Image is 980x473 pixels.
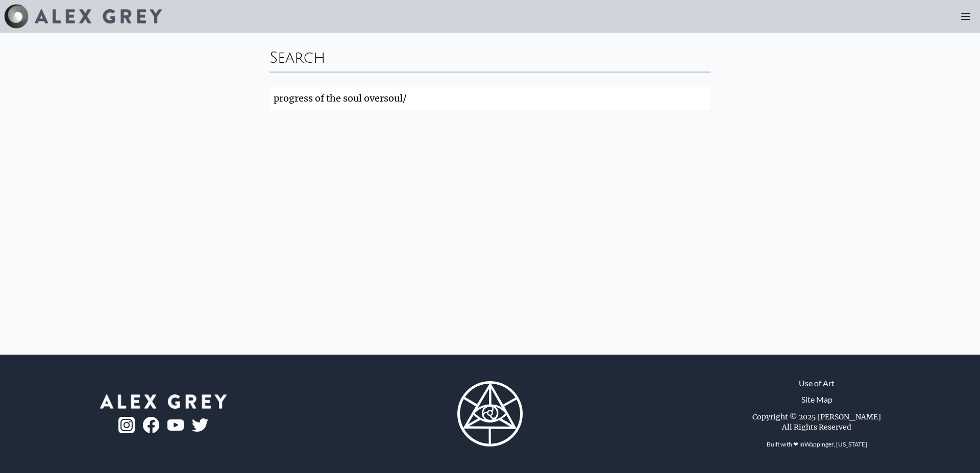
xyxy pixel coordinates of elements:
[763,436,871,453] div: Built with ❤ in
[269,41,710,71] div: Search
[804,440,867,448] a: Wappinger, [US_STATE]
[118,417,135,433] img: ig-logo.png
[801,393,832,406] a: Site Map
[799,377,835,389] a: Use of Art
[782,422,851,432] div: All Rights Reserved
[167,419,184,431] img: youtube-logo.png
[752,412,881,422] div: Copyright © 2025 [PERSON_NAME]
[192,418,208,432] img: twitter-logo.png
[269,87,710,110] input: Search...
[143,417,159,433] img: fb-logo.png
